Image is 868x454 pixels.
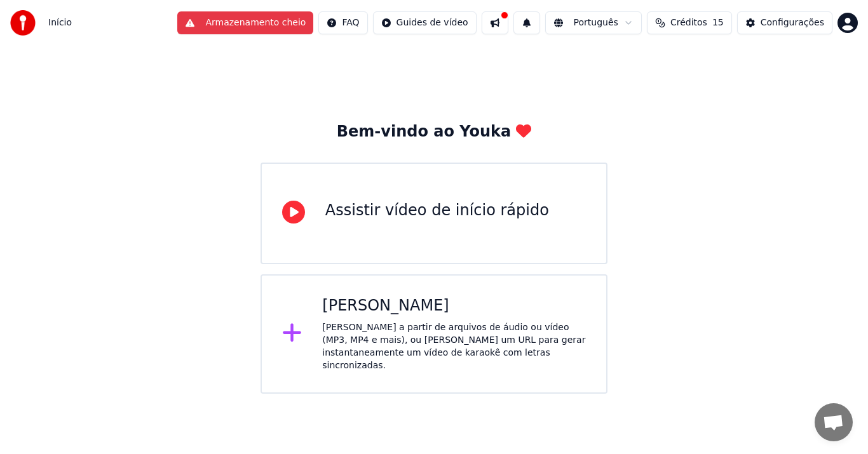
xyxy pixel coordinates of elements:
[322,321,586,372] div: [PERSON_NAME] a partir de arquivos de áudio ou vídeo (MP3, MP4 e mais), ou [PERSON_NAME] um URL p...
[48,17,72,29] nav: breadcrumb
[48,17,72,29] span: Início
[337,122,531,142] div: Bem-vindo ao Youka
[177,11,313,34] button: Armazenamento cheio
[712,17,724,29] span: 15
[737,11,832,34] button: Configurações
[10,10,36,36] img: youka
[647,11,732,34] button: Créditos15
[373,11,477,34] button: Guides de vídeo
[322,296,586,316] div: [PERSON_NAME]
[318,11,367,34] button: FAQ
[761,17,824,29] div: Configurações
[670,17,707,29] span: Créditos
[815,403,853,441] a: Bate-papo aberto
[325,201,549,221] div: Assistir vídeo de início rápido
